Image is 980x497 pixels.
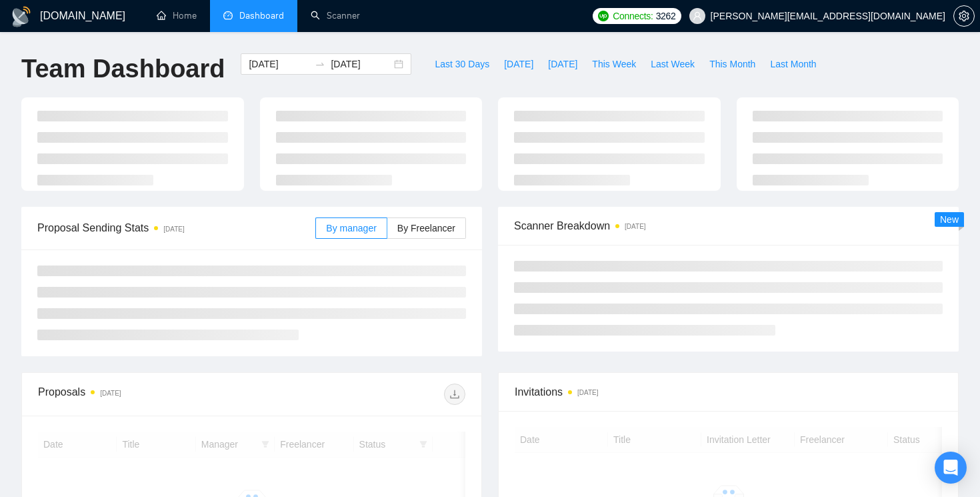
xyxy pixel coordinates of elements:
[541,53,585,75] button: [DATE]
[38,384,252,405] div: Proposals
[497,53,541,75] button: [DATE]
[100,390,121,397] time: [DATE]
[763,53,823,75] button: Last Month
[953,5,975,27] button: setting
[940,214,959,225] span: New
[315,59,325,69] span: swap-right
[515,384,942,400] span: Invitations
[548,57,577,71] span: [DATE]
[709,57,755,71] span: This Month
[613,9,653,23] span: Connects:
[311,10,360,21] a: searchScanner
[427,53,497,75] button: Last 30 Days
[11,6,32,27] img: logo
[770,57,816,71] span: Last Month
[656,9,676,23] span: 3262
[643,53,702,75] button: Last Week
[514,217,943,234] span: Scanner Breakdown
[625,223,645,230] time: [DATE]
[397,223,455,233] span: By Freelancer
[331,57,391,71] input: End date
[935,452,967,484] div: Open Intercom Messenger
[577,389,598,396] time: [DATE]
[585,53,643,75] button: This Week
[435,57,489,71] span: Last 30 Days
[953,11,975,21] a: setting
[326,223,376,233] span: By manager
[239,10,284,21] span: Dashboard
[37,219,315,236] span: Proposal Sending Stats
[693,11,702,21] span: user
[163,225,184,233] time: [DATE]
[315,59,325,69] span: to
[157,10,197,21] a: homeHome
[223,11,233,20] span: dashboard
[954,11,974,21] span: setting
[651,57,695,71] span: Last Week
[249,57,309,71] input: Start date
[21,53,225,85] h1: Team Dashboard
[504,57,533,71] span: [DATE]
[592,57,636,71] span: This Week
[598,11,609,21] img: upwork-logo.png
[702,53,763,75] button: This Month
